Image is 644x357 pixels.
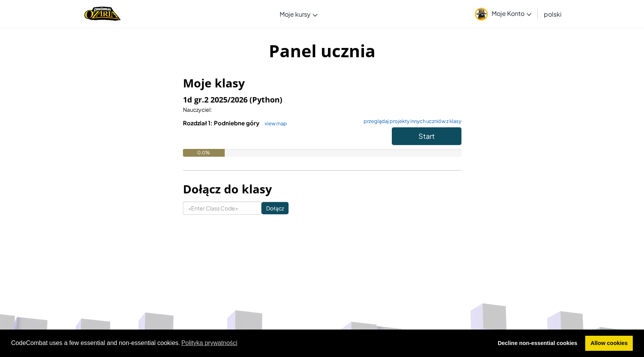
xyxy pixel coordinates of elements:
[183,202,261,215] input: <Enter Class Code>
[544,10,562,18] span: polski
[276,3,321,24] a: Moje kursy
[540,3,565,24] a: polski
[183,180,461,198] h3: Dołącz do klasy
[280,10,311,18] span: Moje kursy
[419,132,435,140] span: Start
[183,106,210,113] span: Nauczyciel
[492,336,583,351] a: deny cookies
[180,337,239,349] a: learn more about cookies
[11,337,487,349] span: CodeCombat uses a few essential and non-essential cookies.
[392,127,461,145] button: Start
[210,106,212,113] span: :
[261,120,287,126] a: view map
[84,6,120,22] a: Ozaria by CodeCombat logo
[84,6,120,22] img: Home
[183,149,225,157] div: 0.0%
[360,119,461,124] a: przeglądaj projekty innych uczniów z klasy
[492,9,531,17] span: Moje Konto
[471,2,535,26] a: Moje Konto
[183,94,249,105] span: 1d gr.2 2025/2026
[585,336,633,351] a: allow cookies
[475,8,488,20] img: avatar
[183,39,461,63] h1: Panel ucznia
[183,119,261,126] span: Rozdział 1: Podniebne góry
[183,74,461,92] h3: Moje klasy
[261,202,289,214] input: Dołącz
[249,94,282,105] span: (Python)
